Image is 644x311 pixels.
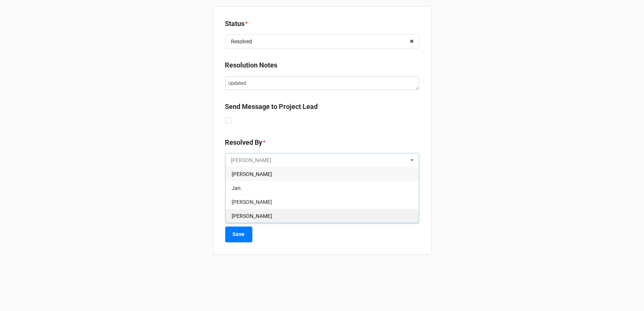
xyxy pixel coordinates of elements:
span: [PERSON_NAME] [232,199,272,205]
textarea: Updated [225,76,419,90]
span: [PERSON_NAME] [232,213,272,219]
label: Send Message to Project Lead [225,101,318,112]
span: [PERSON_NAME] [232,171,272,177]
div: Resolved [231,39,252,44]
b: Save [233,230,245,238]
span: Jan [232,185,241,191]
label: Resolved By [225,137,263,148]
label: Resolution Notes [225,60,278,70]
label: Status [225,18,245,29]
button: Save [225,227,252,242]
